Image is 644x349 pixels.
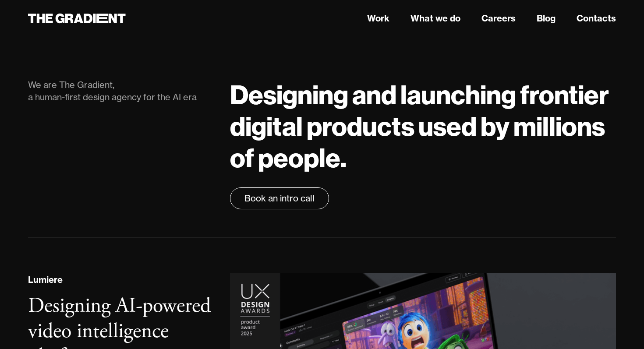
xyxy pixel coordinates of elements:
[230,187,329,209] a: Book an intro call
[28,273,63,286] div: Lumiere
[28,79,212,103] div: We are The Gradient, a human-first design agency for the AI era
[577,12,616,25] a: Contacts
[410,12,460,25] a: What we do
[230,79,616,173] h1: Designing and launching frontier digital products used by millions of people.
[537,12,556,25] a: Blog
[367,12,389,25] a: Work
[481,12,516,25] a: Careers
